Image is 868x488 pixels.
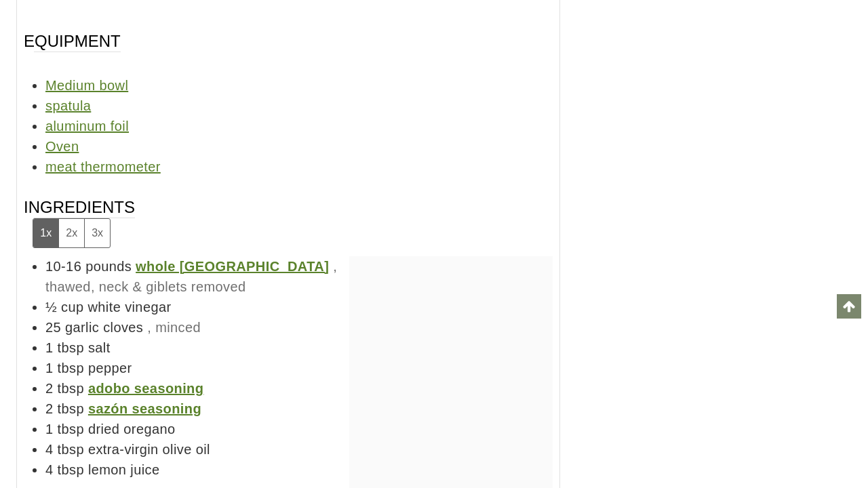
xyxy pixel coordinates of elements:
span: , thawed, neck & giblets removed [45,259,337,294]
span: 4 [45,462,54,477]
span: pounds [85,259,132,274]
span: 25 [45,320,61,335]
span: tbsp [58,462,84,477]
span: Equipment [24,30,121,52]
span: extra-virgin olive oil [88,442,210,457]
span: tbsp [58,381,84,396]
span: , minced [147,320,201,335]
a: Scroll to top [837,294,861,319]
a: sazón seasoning [88,401,201,416]
span: 10-16 [45,259,81,274]
span: Ingredients [24,197,135,247]
span: 1 [45,340,54,355]
span: tbsp [58,442,84,457]
a: whole [GEOGRAPHIC_DATA] [136,259,329,274]
span: lemon juice [88,462,160,477]
span: ½ [45,300,57,314]
span: garlic cloves [65,320,143,335]
span: tbsp [58,401,84,416]
span: 1 [45,361,54,375]
span: 2 [45,401,54,416]
span: dried oregano [88,422,176,436]
span: pepper [88,361,132,375]
button: Adjust servings by 2x [58,219,84,247]
button: Adjust servings by 3x [84,219,110,247]
span: tbsp [58,361,84,375]
span: 1 [45,422,54,436]
span: tbsp [58,340,84,355]
span: 2 [45,381,54,396]
a: spatula [45,98,91,113]
a: adobo seasoning [88,381,203,396]
a: aluminum foil [45,119,129,134]
a: Oven [45,139,79,154]
span: 4 [45,442,54,457]
a: meat thermometer [45,159,161,174]
span: salt [88,340,111,355]
button: Adjust servings by 1x [33,219,58,247]
span: cup [61,300,83,314]
span: white vinegar [87,300,171,314]
span: tbsp [58,422,84,436]
a: Medium bowl [45,78,128,93]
